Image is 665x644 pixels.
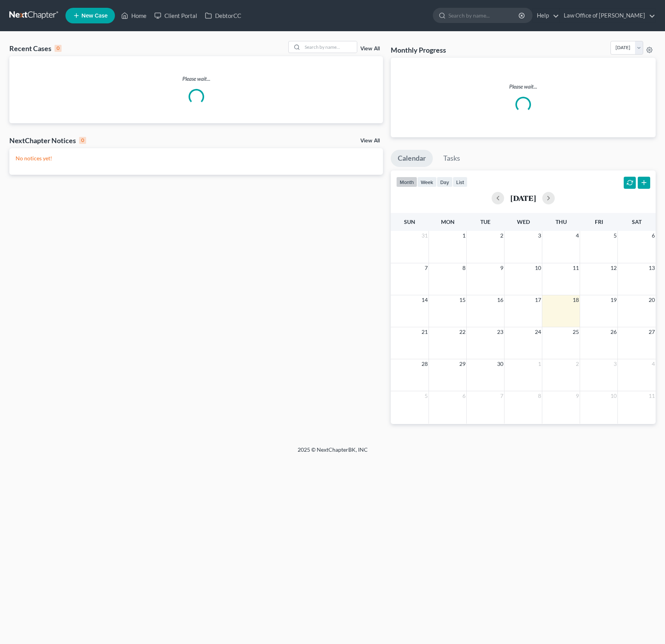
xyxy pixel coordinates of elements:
span: 23 [496,327,504,337]
a: Tasks [436,150,467,167]
span: 5 [613,231,617,240]
button: list [453,177,467,187]
span: 9 [575,391,580,401]
span: 14 [421,295,429,305]
span: 31 [421,231,429,240]
span: Sun [404,218,415,225]
input: Search by name... [448,8,520,23]
span: 6 [462,391,466,401]
span: 27 [648,327,656,337]
a: Calendar [391,150,433,167]
a: Law Office of [PERSON_NAME] [560,9,655,23]
div: 2025 © NextChapterBK, INC [111,446,555,460]
span: 21 [421,327,429,337]
span: 9 [499,263,504,273]
span: 20 [648,295,656,305]
h3: Monthly Progress [391,45,446,55]
div: NextChapter Notices [9,136,86,145]
a: Home [117,9,150,23]
span: 8 [537,391,542,401]
span: 10 [534,263,542,273]
span: 4 [575,231,580,240]
span: 29 [459,359,466,369]
span: 12 [610,263,617,273]
span: 5 [424,391,429,401]
span: 7 [499,391,504,401]
span: Fri [595,218,603,225]
button: day [437,177,453,187]
span: 26 [610,327,617,337]
span: 16 [496,295,504,305]
span: 13 [648,263,656,273]
button: week [417,177,437,187]
a: Help [533,9,559,23]
input: Search by name... [302,41,357,53]
span: 17 [534,295,542,305]
div: Recent Cases [9,44,62,53]
span: 30 [496,359,504,369]
span: Mon [441,218,455,225]
div: 0 [79,137,86,144]
span: 7 [424,263,429,273]
a: View All [360,138,380,144]
span: 3 [537,231,542,240]
span: 10 [610,391,617,401]
span: 8 [462,263,466,273]
span: Thu [556,218,567,225]
span: 18 [572,295,580,305]
div: 0 [55,45,62,52]
button: month [396,177,417,187]
a: View All [360,46,380,51]
span: 3 [613,359,617,369]
p: Please wait... [9,75,383,83]
span: 25 [572,327,580,337]
span: 22 [459,327,466,337]
p: Please wait... [397,83,649,90]
span: Wed [517,218,530,225]
span: Tue [480,218,490,225]
a: DebtorCC [201,9,245,23]
span: 2 [575,359,580,369]
span: Sat [632,218,642,225]
span: 11 [572,263,580,273]
span: 2 [499,231,504,240]
h2: [DATE] [510,194,536,202]
span: 28 [421,359,429,369]
span: 6 [651,231,656,240]
span: 1 [537,359,542,369]
p: No notices yet! [16,154,377,162]
span: 1 [462,231,466,240]
span: New Case [81,13,108,19]
a: Client Portal [150,9,201,23]
span: 24 [534,327,542,337]
span: 4 [651,359,656,369]
span: 19 [610,295,617,305]
span: 15 [459,295,466,305]
span: 11 [648,391,656,401]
